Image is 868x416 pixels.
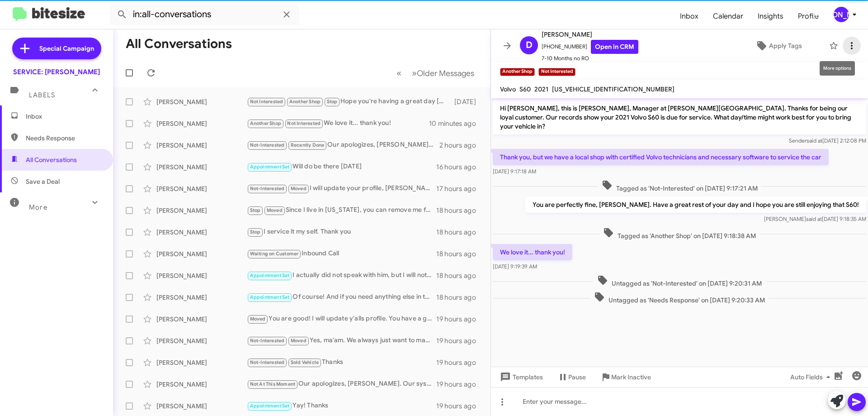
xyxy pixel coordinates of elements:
[250,164,290,170] span: Appointment Set
[109,4,299,25] input: Search
[500,68,535,76] small: Another Shop
[250,381,296,387] span: Not At This Moment
[493,244,572,260] p: We love it... thank you!
[519,85,531,93] span: S60
[396,67,401,79] span: «
[247,227,436,237] div: I service it my self. Thank you
[250,229,261,235] span: Stop
[436,293,483,302] div: 18 hours ago
[826,7,858,22] button: [PERSON_NAME]
[791,3,826,29] a: Profile
[247,205,436,215] div: Since I live in [US_STATE], you can remove me from this list. The commute is a little far for an ...
[552,85,675,93] span: [US_VEHICLE_IDENTIFICATION_NUMBER]
[247,401,436,411] div: Yay! Thanks
[611,369,651,385] span: Mark Inactive
[156,228,247,237] div: [PERSON_NAME]
[436,271,483,280] div: 18 hours ago
[287,120,321,126] span: Not Interested
[267,207,283,213] span: Moved
[250,207,261,213] span: Stop
[534,85,548,93] span: 2021
[26,112,103,121] span: Inbox
[599,227,759,240] span: Tagged as 'Another Shop' on [DATE] 9:18:38 AM
[156,336,247,345] div: [PERSON_NAME]
[750,3,791,29] span: Insights
[436,163,483,172] div: 16 hours ago
[156,315,247,324] div: [PERSON_NAME]
[250,142,285,148] span: Not-Interested
[550,369,593,385] button: Pause
[764,215,866,222] span: [PERSON_NAME] [DATE] 9:18:35 AM
[783,369,841,385] button: Auto Fields
[706,3,750,29] a: Calendar
[291,142,325,148] span: Recently Done
[291,359,319,365] span: Sold Vehicle
[436,184,483,193] div: 17 hours ago
[250,316,266,322] span: Moved
[594,275,765,288] span: Untagged as 'Not-Interested' on [DATE] 9:20:31 AM
[26,177,60,186] span: Save a Deal
[673,3,706,29] span: Inbox
[247,292,436,302] div: Of course! And if you need anything else in the meantime, feel free to reach out to me on this or...
[439,141,483,150] div: 2 hours ago
[412,67,417,79] span: »
[542,54,638,63] span: 7-10 Months no RO
[247,118,429,129] div: We love it... thank you!
[834,7,849,22] div: [PERSON_NAME]
[436,206,483,215] div: 18 hours ago
[500,85,516,93] span: Volvo
[538,68,575,76] small: Not Interested
[250,359,285,365] span: Not-Interested
[392,64,480,82] nav: Page navigation example
[429,119,483,128] div: 10 minutes ago
[493,168,536,175] span: [DATE] 9:17:18 AM
[29,91,55,99] span: Labels
[591,40,638,54] a: Open in CRM
[26,134,103,143] span: Needs Response
[26,155,77,164] span: All Conversations
[250,120,281,126] span: Another Shop
[526,38,533,53] span: D
[247,96,450,107] div: Hope you're having a great day [PERSON_NAME]. it's [PERSON_NAME] at [PERSON_NAME][GEOGRAPHIC_DATA...
[39,44,94,53] span: Special Campaign
[247,314,436,324] div: You are good! I will update y'alls profile. You have a great rest of your day and keep enjoying t...
[247,140,439,150] div: Our apologizes, [PERSON_NAME]! Our scheduling system glitched and unintendedly sent messages that...
[250,99,283,105] span: Not Interested
[542,40,638,54] span: [PHONE_NUMBER]
[436,402,483,411] div: 19 hours ago
[493,149,829,165] p: Thank you, but we have a local shop with certified Volvo technicians and necessary software to se...
[156,271,247,280] div: [PERSON_NAME]
[568,369,586,385] span: Pause
[491,369,550,385] button: Templates
[156,141,247,150] div: [PERSON_NAME]
[156,249,247,258] div: [PERSON_NAME]
[806,215,822,222] span: said at
[247,379,436,389] div: Our apologizes, [PERSON_NAME]. Our system appears to have had a glitch. I am so sorry about that....
[590,292,769,305] span: Untagged as 'Needs Response' on [DATE] 9:20:33 AM
[126,37,232,51] h1: All Conversations
[156,402,247,411] div: [PERSON_NAME]
[291,338,307,344] span: Moved
[820,61,855,76] div: More options
[436,249,483,258] div: 18 hours ago
[450,97,483,106] div: [DATE]
[807,137,822,144] span: said at
[436,228,483,237] div: 18 hours ago
[417,68,474,78] span: Older Messages
[156,293,247,302] div: [PERSON_NAME]
[790,369,834,385] span: Auto Fields
[250,273,290,278] span: Appointment Set
[542,29,638,40] span: [PERSON_NAME]
[327,99,338,105] span: Stop
[250,186,285,191] span: Not-Interested
[13,67,100,77] div: SERVICE: [PERSON_NAME]
[250,403,290,409] span: Appointment Set
[493,263,537,270] span: [DATE] 9:19:39 AM
[250,338,285,344] span: Not-Interested
[12,38,101,59] a: Special Campaign
[391,64,407,82] button: Previous
[156,358,247,367] div: [PERSON_NAME]
[593,369,658,385] button: Mark Inactive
